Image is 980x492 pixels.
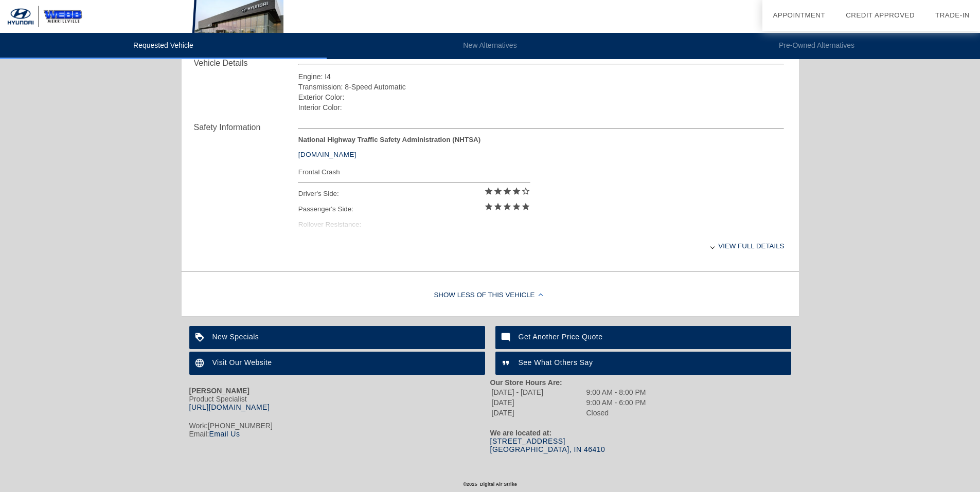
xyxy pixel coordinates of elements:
[182,275,799,316] div: Show Less of this Vehicle
[298,233,785,259] div: View full details
[189,387,250,395] strong: [PERSON_NAME]
[935,11,970,19] a: Trade-In
[495,352,791,375] a: See What Others Say
[298,71,785,82] div: Engine: I4
[189,326,485,349] a: New Specials
[189,403,270,411] a: [URL][DOMAIN_NAME]
[653,33,980,59] li: Pre-Owned Alternatives
[298,202,530,217] div: Passenger's Side:
[189,422,490,430] div: Work:
[491,388,585,397] td: [DATE] - [DATE]
[189,326,212,349] img: ic_loyalty_white_24dp_2x.png
[773,11,825,19] a: Appointment
[298,151,357,158] a: [DOMAIN_NAME]
[490,437,605,453] a: [STREET_ADDRESS][GEOGRAPHIC_DATA], IN 46410
[189,352,485,375] a: Visit Our Website
[298,166,530,178] div: Frontal Crash
[586,388,647,397] td: 9:00 AM - 8:00 PM
[493,187,503,196] i: star
[484,187,493,196] i: star
[512,202,521,211] i: star
[495,326,519,349] img: ic_mode_comment_white_24dp_2x.png
[209,430,240,438] a: Email Us
[208,422,273,430] span: [PHONE_NUMBER]
[521,187,530,196] i: star_border
[846,11,915,19] a: Credit Approved
[484,202,493,211] i: star
[189,352,212,375] img: ic_language_white_24dp_2x.png
[194,121,298,134] div: Safety Information
[490,378,562,387] strong: Our Store Hours Are:
[189,395,490,411] div: Product Specialist
[503,187,512,196] i: star
[189,430,490,438] div: Email:
[298,136,480,143] strong: National Highway Traffic Safety Administration (NHTSA)
[298,82,785,92] div: Transmission: 8-Speed Automatic
[298,102,785,113] div: Interior Color:
[512,187,521,196] i: star
[586,408,647,417] td: Closed
[490,429,552,437] strong: We are located at:
[491,408,585,417] td: [DATE]
[493,202,503,211] i: star
[521,202,530,211] i: star
[495,326,791,349] a: Get Another Price Quote
[495,352,519,375] img: ic_format_quote_white_24dp_2x.png
[491,398,585,407] td: [DATE]
[327,33,653,59] li: New Alternatives
[586,398,647,407] td: 9:00 AM - 6:00 PM
[503,202,512,211] i: star
[298,92,785,102] div: Exterior Color:
[298,186,530,202] div: Driver's Side:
